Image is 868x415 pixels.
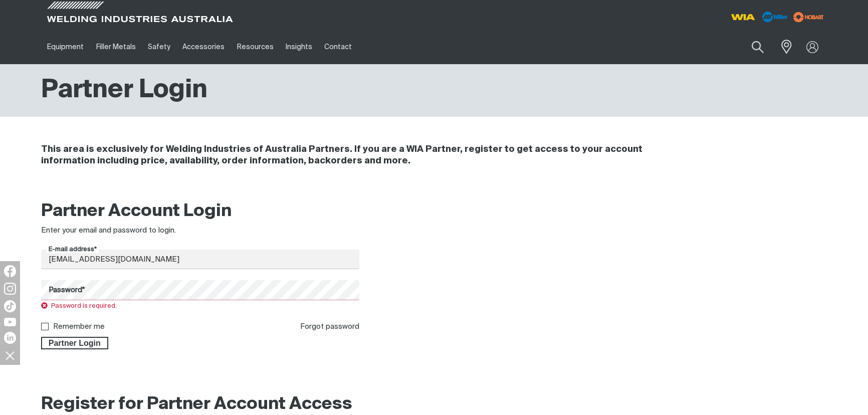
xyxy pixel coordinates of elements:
input: Product name or item number... [728,35,775,59]
span: Password is required. [41,303,117,309]
img: miller [790,10,827,25]
a: Resources [231,30,280,64]
h1: Partner Login [41,74,207,107]
a: Accessories [176,30,231,64]
img: TikTok [4,300,16,312]
img: hide socials [2,347,19,364]
a: Contact [318,30,358,64]
label: Remember me [53,323,105,330]
button: Search products [741,35,775,59]
button: Partner Login [41,337,108,350]
a: Safety [142,30,176,64]
span: Partner Login [42,337,107,350]
img: LinkedIn [4,332,16,344]
h2: Partner Account Login [41,200,359,223]
a: Filler Metals [90,30,141,64]
img: Facebook [4,265,16,277]
h4: This area is exclusively for Welding Industries of Australia Partners. If you are a WIA Partner, ... [41,144,693,167]
a: Insights [280,30,318,64]
nav: Main [41,30,630,64]
a: Equipment [41,30,90,64]
img: YouTube [4,318,16,326]
div: Enter your email and password to login. [41,225,359,237]
a: Forgot password [300,323,359,330]
img: Instagram [4,283,16,295]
